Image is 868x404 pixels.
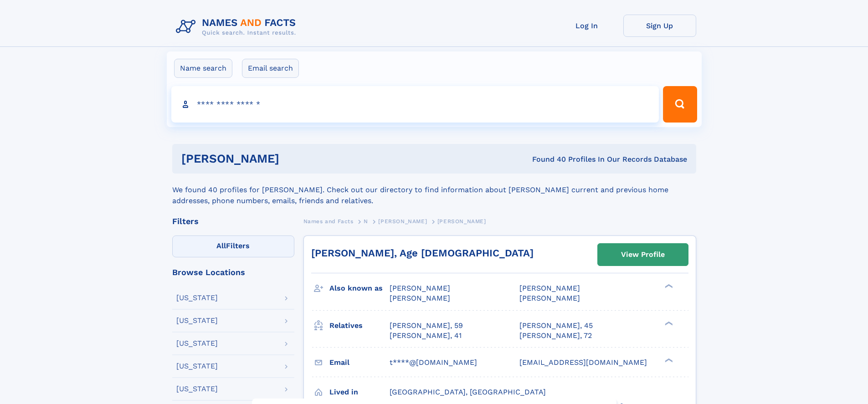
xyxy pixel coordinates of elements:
div: Filters [172,217,294,225]
input: search input [171,86,659,123]
h3: Email [329,355,390,370]
label: Email search [242,59,299,78]
h3: Lived in [329,384,390,400]
div: ❯ [663,283,673,289]
div: Found 40 Profiles In Our Records Database [406,154,687,164]
span: N [364,218,368,225]
span: [PERSON_NAME] [390,294,450,302]
div: [US_STATE] [176,317,218,324]
span: [PERSON_NAME] [519,284,580,292]
span: [PERSON_NAME] [519,294,580,302]
span: [PERSON_NAME] [437,218,486,225]
a: Log In [550,15,623,37]
h3: Relatives [329,318,390,333]
h3: Also known as [329,281,390,296]
span: [EMAIL_ADDRESS][DOMAIN_NAME] [519,358,647,367]
h1: [PERSON_NAME] [181,153,406,164]
span: [PERSON_NAME] [378,218,427,225]
button: Search Button [663,86,697,123]
a: [PERSON_NAME], Age [DEMOGRAPHIC_DATA] [311,247,534,259]
div: We found 40 profiles for [PERSON_NAME]. Check out our directory to find information about [PERSON... [172,174,696,206]
a: Sign Up [623,15,696,37]
div: ❯ [663,357,673,363]
img: Logo Names and Facts [172,15,303,39]
div: Browse Locations [172,268,294,276]
div: ❯ [663,320,673,326]
div: [US_STATE] [176,363,218,370]
a: N [364,215,368,227]
div: [US_STATE] [176,294,218,302]
div: View Profile [621,244,665,265]
a: [PERSON_NAME], 72 [519,331,592,341]
a: [PERSON_NAME] [378,215,427,227]
span: [PERSON_NAME] [390,284,450,292]
div: [US_STATE] [176,340,218,347]
a: [PERSON_NAME], 45 [519,321,593,331]
a: View Profile [598,244,688,266]
div: [US_STATE] [176,385,218,393]
a: [PERSON_NAME], 59 [390,321,463,331]
span: [GEOGRAPHIC_DATA], [GEOGRAPHIC_DATA] [390,388,546,396]
a: Names and Facts [303,215,354,227]
span: All [216,241,226,250]
a: [PERSON_NAME], 41 [390,331,462,341]
label: Filters [172,235,294,257]
label: Name search [174,59,232,78]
